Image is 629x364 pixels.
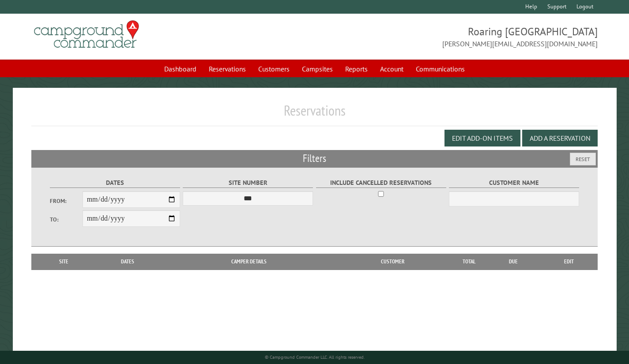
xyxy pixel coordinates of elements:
[50,178,180,188] label: Dates
[315,24,598,49] span: Roaring [GEOGRAPHIC_DATA] [PERSON_NAME][EMAIL_ADDRESS][DOMAIN_NAME]
[334,254,451,270] th: Customer
[203,60,251,77] a: Reservations
[31,150,598,167] h2: Filters
[297,60,338,77] a: Campsites
[451,254,486,270] th: Total
[411,60,470,77] a: Communications
[316,178,446,188] label: Include Cancelled Reservations
[50,215,83,224] label: To:
[31,17,142,52] img: Campground Commander
[253,60,295,77] a: Customers
[183,178,313,188] label: Site Number
[36,254,91,270] th: Site
[164,254,334,270] th: Camper Details
[159,60,202,77] a: Dashboard
[444,130,520,146] button: Edit Add-on Items
[50,197,83,205] label: From:
[340,60,373,77] a: Reports
[540,254,598,270] th: Edit
[486,254,540,270] th: Due
[522,130,598,146] button: Add a Reservation
[31,102,598,126] h1: Reservations
[449,178,579,188] label: Customer Name
[265,354,365,360] small: © Campground Commander LLC. All rights reserved.
[91,254,164,270] th: Dates
[375,60,409,77] a: Account
[570,153,596,165] button: Reset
